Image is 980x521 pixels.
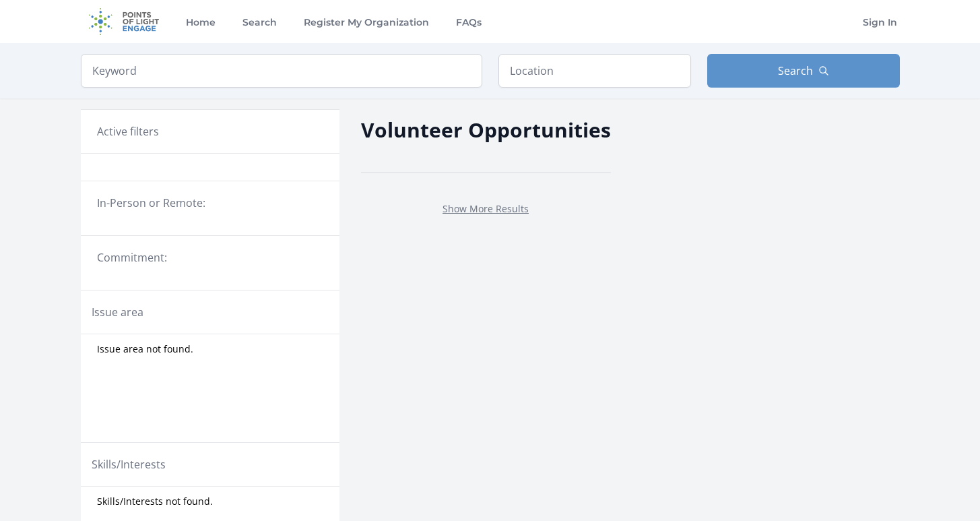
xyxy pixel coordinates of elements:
span: Issue area not found. [97,342,193,356]
span: Skills/Interests not found. [97,495,213,508]
a: Show More Results [443,202,529,215]
legend: Skills/Interests [92,456,166,472]
button: Search [707,54,900,88]
input: Keyword [81,54,482,88]
h2: Volunteer Opportunities [361,115,611,145]
h3: Active filters [97,123,159,140]
legend: In-Person or Remote: [97,195,323,211]
input: Location [498,54,691,88]
legend: Issue area [92,304,143,320]
legend: Commitment: [97,249,323,266]
span: Search [778,63,813,79]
